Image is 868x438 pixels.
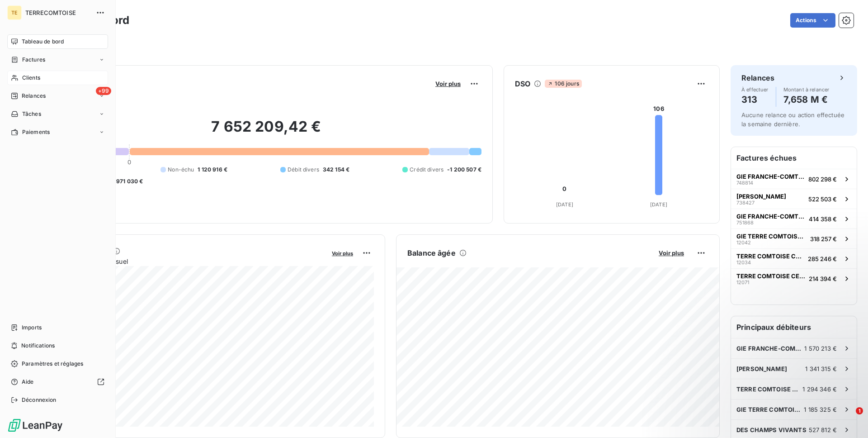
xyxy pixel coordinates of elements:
[837,407,859,429] iframe: Intercom live chat
[25,9,90,16] span: TERRECOMTOISE
[22,360,83,368] span: Paramètres et réglages
[736,426,807,433] span: DES CHAMPS VIVANTS
[22,56,45,64] span: Factures
[51,118,481,145] h2: 7 652 209,42 €
[741,87,769,92] span: À effectuer
[731,169,857,189] button: GIE FRANCHE-COMTE [PERSON_NAME]748814802 298 €
[731,316,857,338] h6: Principaux débiteurs
[736,200,755,205] span: 738427
[736,240,751,245] span: 12042
[51,257,325,266] span: Chiffre d'affaires mensuel
[736,272,805,280] span: TERRE COMTOISE CESSION UAB
[545,80,581,88] span: 106 jours
[741,92,769,107] h4: 313
[556,201,573,208] tspan: [DATE]
[856,407,863,414] span: 1
[687,350,868,414] iframe: Intercom notifications message
[407,248,456,258] h6: Balance âgée
[790,13,835,28] button: Actions
[783,92,830,107] h4: 7,658 M €
[809,426,837,433] span: 527 812 €
[22,128,50,136] span: Paiements
[736,193,786,200] span: [PERSON_NAME]
[22,110,41,118] span: Tâches
[22,92,46,100] span: Relances
[736,252,804,260] span: TERRE COMTOISE CESSION UAB
[804,345,837,352] span: 1 570 213 €
[288,166,319,174] span: Débit divers
[731,147,857,169] h6: Factures échues
[22,324,42,332] span: Imports
[809,215,837,223] span: 414 358 €
[736,345,804,352] span: GIE FRANCHE-COMTE [PERSON_NAME]
[731,248,857,268] button: TERRE COMTOISE CESSION UAB12034285 246 €
[736,213,805,220] span: GIE FRANCHE-COMTE [PERSON_NAME]
[323,166,349,174] span: 342 154 €
[736,220,754,225] span: 751868
[741,72,774,83] h6: Relances
[810,235,837,243] span: 318 257 €
[22,38,64,46] span: Tableau de bord
[656,249,687,257] button: Voir plus
[808,255,837,262] span: 285 246 €
[21,342,55,350] span: Notifications
[332,250,353,257] span: Voir plus
[22,378,34,386] span: Aide
[736,173,805,180] span: GIE FRANCHE-COMTE [PERSON_NAME]
[731,268,857,288] button: TERRE COMTOISE CESSION UAB12071214 394 €
[659,249,684,257] span: Voir plus
[515,78,530,89] h6: DSO
[736,233,807,240] span: GIE TERRE COMTOISE CEREALES
[650,201,667,208] tspan: [DATE]
[736,180,753,186] span: 748814
[809,275,837,282] span: 214 394 €
[736,260,751,265] span: 12034
[741,111,844,128] span: Aucune relance ou action effectuée la semaine dernière.
[808,195,837,203] span: 522 503 €
[808,176,837,183] span: 802 298 €
[22,396,57,404] span: Déconnexion
[435,80,461,87] span: Voir plus
[198,166,227,174] span: 1 120 916 €
[736,280,749,285] span: 12071
[168,166,194,174] span: Non-échu
[731,209,857,229] button: GIE FRANCHE-COMTE [PERSON_NAME]751868414 358 €
[113,177,143,186] span: -971 030 €
[7,375,108,389] a: Aide
[7,5,22,20] div: TE
[127,158,131,166] span: 0
[329,249,356,257] button: Voir plus
[731,189,857,209] button: [PERSON_NAME]738427522 503 €
[7,418,63,433] img: Logo LeanPay
[447,166,481,174] span: -1 200 507 €
[22,74,40,82] span: Clients
[96,87,111,95] span: +99
[783,87,830,92] span: Montant à relancer
[731,229,857,248] button: GIE TERRE COMTOISE CEREALES12042318 257 €
[433,80,463,88] button: Voir plus
[410,166,443,174] span: Crédit divers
